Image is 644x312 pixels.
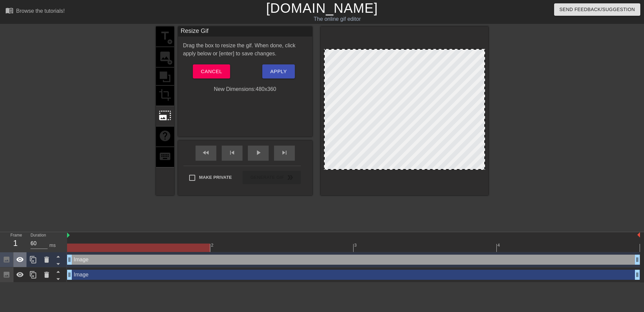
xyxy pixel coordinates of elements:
div: 2 [211,242,215,249]
span: play_arrow [254,149,262,157]
span: fast_rewind [202,149,210,157]
span: Apply [270,67,287,76]
span: Send Feedback/Suggestion [559,5,635,14]
a: Browse the tutorials! [5,6,65,17]
span: photo_size_select_large [159,109,171,122]
span: skip_next [280,149,288,157]
label: Duration [31,233,46,238]
div: New Dimensions: 480 x 360 [178,85,312,93]
div: 1 [10,237,20,249]
div: 3 [354,242,358,249]
div: The online gif editor [218,15,457,23]
img: bound-end.png [637,232,640,238]
span: drag_handle [634,256,641,263]
button: Apply [262,64,295,79]
span: drag_handle [66,271,73,278]
div: Resize Gif [178,27,312,37]
div: Browse the tutorials! [16,8,65,14]
span: skip_previous [228,149,236,157]
span: Cancel [201,67,222,76]
button: Send Feedback/Suggestion [554,3,640,16]
div: 4 [497,242,501,249]
span: menu_book [5,6,13,14]
button: Cancel [193,64,230,79]
a: [DOMAIN_NAME] [266,1,378,15]
span: drag_handle [634,271,641,278]
span: drag_handle [66,256,73,263]
span: Make Private [199,174,232,181]
div: Frame [5,232,25,252]
div: Drag the box to resize the gif. When done, click apply below or [enter] to save changes. [178,42,312,58]
div: ms [49,242,56,249]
